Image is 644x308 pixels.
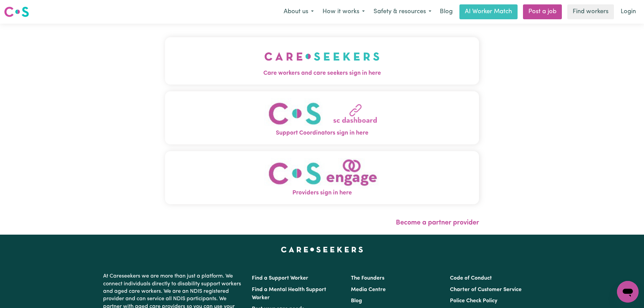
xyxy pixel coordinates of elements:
iframe: Button to launch messaging window [617,281,639,303]
a: Charter of Customer Service [450,287,522,292]
button: Care workers and care seekers sign in here [165,37,479,85]
a: Blog [436,4,457,19]
a: AI Worker Match [459,4,518,19]
a: Media Centre [351,287,386,292]
a: Blog [351,298,362,304]
span: Support Coordinators sign in here [165,129,479,138]
a: Find a Support Worker [252,276,308,281]
button: About us [279,5,318,19]
button: Providers sign in here [165,151,479,204]
a: Code of Conduct [450,276,492,281]
a: Find a Mental Health Support Worker [252,287,326,301]
a: Post a job [523,4,562,19]
a: Careseekers home page [281,247,363,252]
a: Become a partner provider [396,219,479,226]
button: Support Coordinators sign in here [165,91,479,144]
a: The Founders [351,276,384,281]
span: Providers sign in here [165,189,479,197]
a: Police Check Policy [450,298,497,304]
span: Care workers and care seekers sign in here [165,69,479,78]
a: Login [617,4,640,19]
button: How it works [318,5,369,19]
button: Safety & resources [369,5,436,19]
img: Careseekers logo [4,6,29,18]
a: Find workers [567,4,614,19]
a: Careseekers logo [4,4,29,20]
